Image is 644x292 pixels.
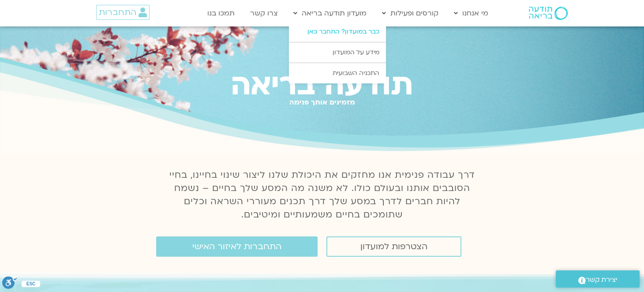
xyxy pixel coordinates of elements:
[246,5,282,22] a: צרו קשר
[529,7,568,20] img: תודעה בריאה
[203,5,239,22] a: תמכו בנו
[164,168,480,221] p: דרך עבודה פנימית אנו מחזקים את היכולת שלנו ליצור שינוי בחיינו, בחיי הסובבים אותנו ובעולם כולו. לא...
[289,42,386,63] a: מידע על המועדון
[360,242,427,251] span: הצטרפות למועדון
[156,236,318,257] a: התחברות לאיזור האישי
[326,236,461,257] a: הצטרפות למועדון
[192,242,281,251] span: התחברות לאיזור האישי
[289,5,371,22] a: מועדון תודעה בריאה
[378,5,443,22] a: קורסים ופעילות
[556,270,640,288] a: יצירת קשר
[289,63,386,83] a: התכניה השבועית
[586,274,618,286] span: יצירת קשר
[449,5,493,22] a: מי אנחנו
[99,7,136,17] span: התחברות
[96,5,150,20] a: התחברות
[289,22,386,42] a: כבר במועדון? התחבר כאן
